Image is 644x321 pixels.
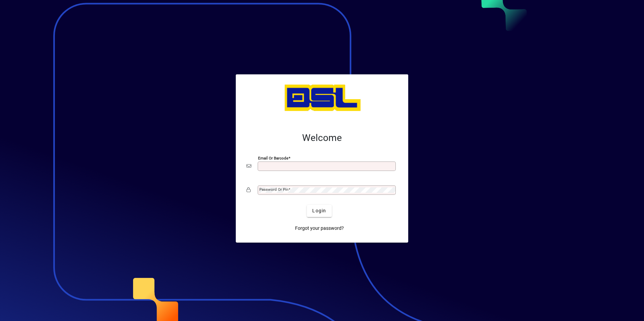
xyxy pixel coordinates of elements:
[292,222,347,235] a: Forgot your password?
[247,132,397,144] h2: Welcome
[307,205,331,217] button: Login
[258,155,288,160] mat-label: Email or Barcode
[295,225,344,232] span: Forgot your password?
[312,207,326,214] span: Login
[259,187,288,192] mat-label: Password or Pin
